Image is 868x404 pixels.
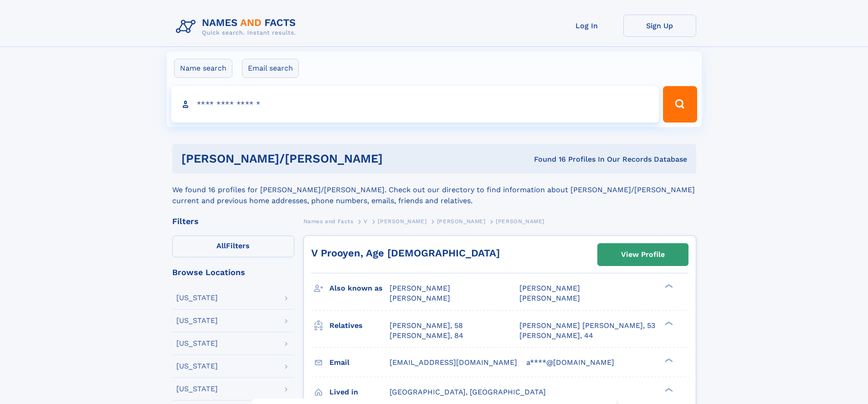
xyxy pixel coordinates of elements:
a: Sign Up [623,15,696,37]
div: ❯ [663,357,673,363]
a: Names and Facts [303,215,354,227]
a: [PERSON_NAME], 44 [519,331,593,341]
div: ❯ [663,283,673,289]
span: [PERSON_NAME] [437,218,486,225]
div: [US_STATE] [176,385,218,393]
span: V [364,218,368,225]
img: Logo Names and Facts [172,15,303,39]
label: Name search [174,59,232,78]
div: Browse Locations [172,268,294,276]
div: We found 16 profiles for [PERSON_NAME]/[PERSON_NAME]. Check out our directory to find information... [172,174,696,206]
a: Log In [550,15,623,37]
div: [US_STATE] [176,363,218,370]
a: V [364,215,368,227]
span: [PERSON_NAME] [519,284,580,292]
div: Found 16 Profiles In Our Records Database [458,154,687,164]
a: [PERSON_NAME], 84 [390,331,463,341]
span: [GEOGRAPHIC_DATA], [GEOGRAPHIC_DATA] [390,388,546,396]
div: [US_STATE] [176,317,218,324]
span: All [216,241,226,250]
a: View Profile [598,244,688,266]
h3: Also known as [329,281,390,296]
span: [PERSON_NAME] [390,284,450,292]
span: [EMAIL_ADDRESS][DOMAIN_NAME] [390,358,517,367]
label: Filters [172,235,294,257]
a: V Prooyen, Age [DEMOGRAPHIC_DATA] [311,247,500,259]
a: [PERSON_NAME] [PERSON_NAME], 53 [519,321,655,331]
div: ❯ [663,320,673,326]
button: Search Button [663,86,697,123]
span: [PERSON_NAME] [496,218,544,225]
div: View Profile [621,244,665,265]
span: [PERSON_NAME] [390,294,450,302]
span: [PERSON_NAME] [378,218,426,225]
label: Email search [242,59,299,78]
div: [US_STATE] [176,340,218,347]
span: [PERSON_NAME] [519,294,580,302]
h3: Email [329,355,390,370]
h1: [PERSON_NAME]/[PERSON_NAME] [181,153,458,164]
div: ❯ [663,387,673,393]
a: [PERSON_NAME], 58 [390,321,463,331]
div: Filters [172,217,294,225]
input: search input [171,86,659,123]
div: [US_STATE] [176,294,218,302]
h3: Lived in [329,384,390,400]
a: [PERSON_NAME] [437,215,486,227]
h3: Relatives [329,318,390,333]
a: [PERSON_NAME] [378,215,426,227]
